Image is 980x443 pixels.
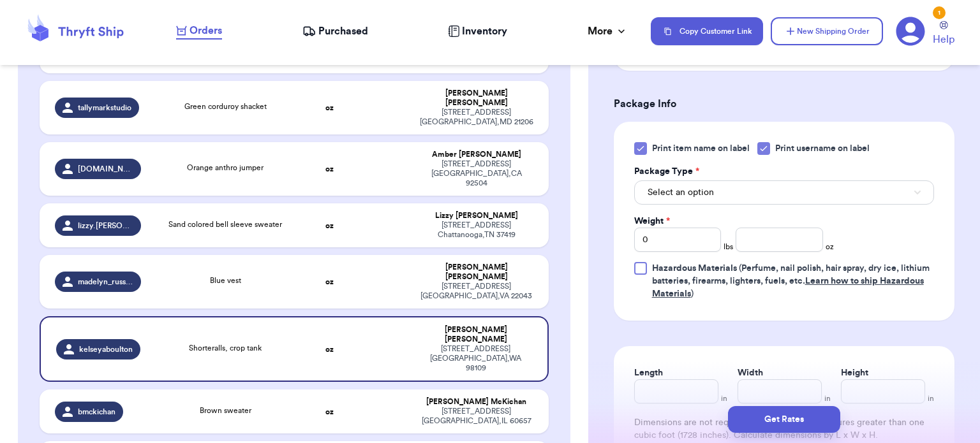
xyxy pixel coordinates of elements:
[419,150,533,159] div: Amber [PERSON_NAME]
[896,17,925,46] a: 1
[721,393,727,403] span: in
[78,164,134,174] span: [DOMAIN_NAME]
[419,263,533,282] div: [PERSON_NAME] [PERSON_NAME]
[419,159,533,188] div: [STREET_ADDRESS] [GEOGRAPHIC_DATA] , CA 92504
[652,264,930,298] span: (Perfume, nail polish, hair spray, dry ice, lithium batteries, firearms, lighters, fuels, etc. )
[728,406,840,433] button: Get Rates
[933,21,954,47] a: Help
[168,221,282,228] span: Sand colored bell sleeve sweater
[419,282,533,301] div: [STREET_ADDRESS] [GEOGRAPHIC_DATA] , VA 22043
[325,278,334,286] strong: oz
[302,24,368,39] a: Purchased
[210,277,241,284] span: Blue vest
[419,397,533,407] div: [PERSON_NAME] McKichan
[318,24,368,39] span: Purchased
[419,325,532,344] div: [PERSON_NAME] [PERSON_NAME]
[652,264,737,273] span: Hazardous Materials
[652,142,750,155] span: Print item name on label
[419,221,533,240] div: [STREET_ADDRESS] Chattanooga , TN 37419
[187,164,264,171] span: Orange anthro jumper
[841,367,868,379] label: Height
[724,242,733,252] span: lbs
[419,89,533,108] div: [PERSON_NAME] [PERSON_NAME]
[419,108,533,127] div: [STREET_ADDRESS] [GEOGRAPHIC_DATA] , MD 21206
[78,277,134,287] span: madelyn_russell
[189,344,262,352] span: Shorteralls, crop tank
[419,344,532,373] div: [STREET_ADDRESS] [GEOGRAPHIC_DATA] , WA 98109
[771,17,883,45] button: New Shipping Order
[419,407,533,426] div: [STREET_ADDRESS] [GEOGRAPHIC_DATA] , IL 60657
[78,407,115,417] span: bmckichan
[78,221,134,231] span: lizzy.[PERSON_NAME].creations
[824,393,831,403] span: in
[775,142,870,155] span: Print username on label
[738,367,763,379] label: Width
[78,103,131,113] span: tallymarkstudio
[614,96,954,112] h3: Package Info
[634,165,699,178] label: Package Type
[176,23,222,40] a: Orders
[928,393,934,403] span: in
[648,186,714,199] span: Select an option
[634,367,663,379] label: Length
[325,165,334,173] strong: oz
[184,103,267,110] span: Green corduroy shacket
[325,104,334,112] strong: oz
[462,24,507,39] span: Inventory
[588,24,628,39] div: More
[634,215,670,228] label: Weight
[325,408,334,416] strong: oz
[419,211,533,221] div: Lizzy [PERSON_NAME]
[325,222,334,229] strong: oz
[933,32,954,47] span: Help
[189,23,222,38] span: Orders
[448,24,507,39] a: Inventory
[634,180,934,205] button: Select an option
[79,344,133,354] span: kelseyaboulton
[651,17,763,45] button: Copy Customer Link
[826,242,834,252] span: oz
[933,6,946,19] div: 1
[325,345,334,353] strong: oz
[200,407,251,414] span: Brown sweater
